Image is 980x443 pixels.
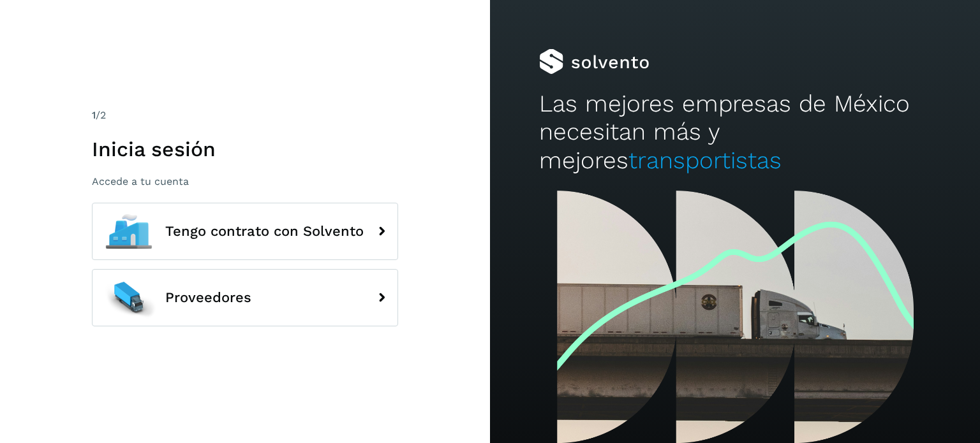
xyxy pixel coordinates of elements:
[165,290,251,305] span: Proveedores
[92,175,398,187] p: Accede a tu cuenta
[92,203,398,260] button: Tengo contrato con Solvento
[92,108,398,123] div: /2
[92,109,96,121] span: 1
[92,269,398,326] button: Proveedores
[539,90,931,175] h2: Las mejores empresas de México necesitan más y mejores
[92,137,398,161] h1: Inicia sesión
[628,147,782,174] span: transportistas
[165,224,364,239] span: Tengo contrato con Solvento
